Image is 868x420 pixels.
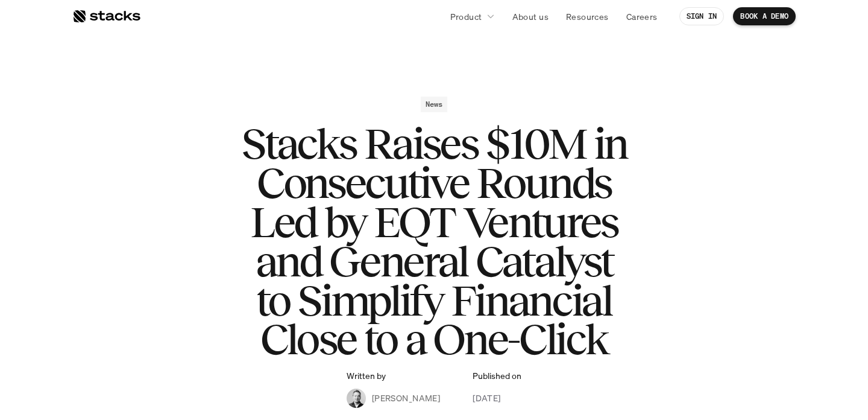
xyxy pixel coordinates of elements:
a: SIGN IN [679,7,725,25]
h1: Stacks Raises $10M in Consecutive Rounds Led by EQT Ventures and General Catalyst to Simplify Fin... [193,124,675,359]
p: [DATE] [473,392,501,404]
p: [PERSON_NAME] [372,392,440,404]
p: Resources [566,10,609,23]
p: Careers [626,10,658,23]
a: BOOK A DEMO [733,7,796,25]
p: Written by [347,371,386,381]
h2: News [426,100,443,109]
p: Published on [473,371,521,381]
p: Product [450,10,482,23]
img: Albert [347,389,366,408]
a: Careers [619,5,665,27]
a: Resources [559,5,616,27]
a: About us [505,5,556,27]
p: SIGN IN [687,12,717,21]
p: BOOK A DEMO [740,12,788,21]
p: About us [512,10,549,23]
